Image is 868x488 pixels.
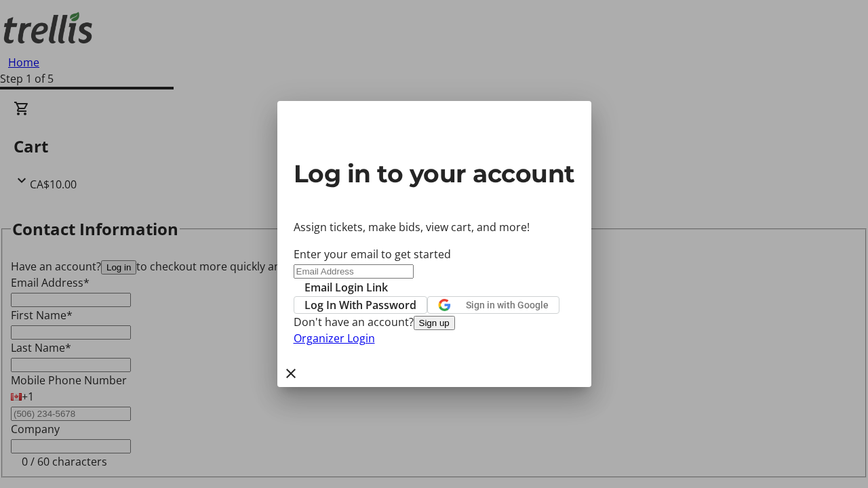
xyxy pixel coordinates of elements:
button: Sign in with Google [427,296,559,314]
button: Email Login Link [294,279,399,296]
button: Close [277,360,304,387]
div: Don't have an account? [294,314,575,330]
button: Sign up [414,316,455,330]
label: Enter your email to get started [294,247,451,262]
input: Email Address [294,264,414,279]
span: Email Login Link [304,279,388,296]
a: Organizer Login [294,331,375,346]
span: Log In With Password [304,297,416,313]
span: Sign in with Google [466,300,549,310]
button: Log In With Password [294,296,427,314]
h2: Log in to your account [294,155,575,192]
p: Assign tickets, make bids, view cart, and more! [294,219,575,235]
